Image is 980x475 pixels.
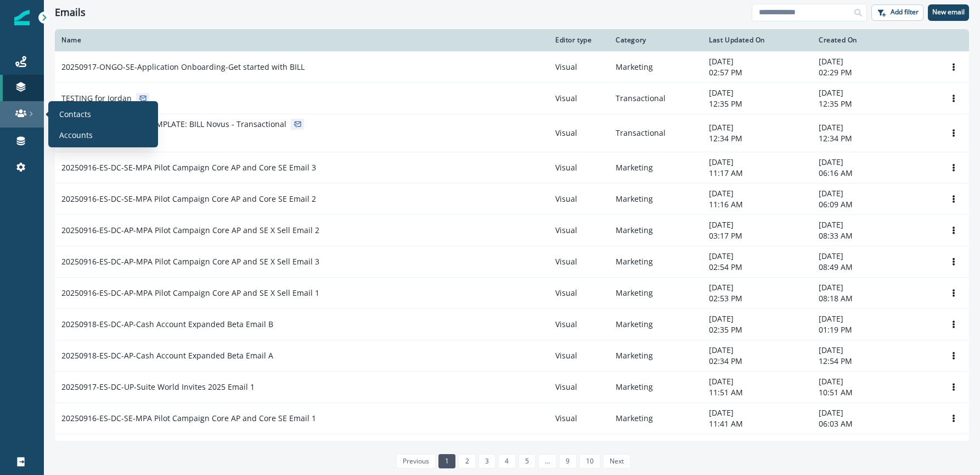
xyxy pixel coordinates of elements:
[579,454,600,468] a: Page 10
[819,230,915,241] p: 08:33 AM
[609,183,702,214] td: Marketing
[549,434,609,465] td: Visual
[819,324,915,335] p: 01:19 PM
[549,51,609,82] td: Visual
[928,4,969,21] button: New email
[709,133,806,144] p: 12:34 PM
[609,214,702,246] td: Marketing
[945,253,962,270] button: Options
[709,345,806,356] p: [DATE]
[709,262,806,273] p: 02:54 PM
[438,454,455,468] a: Page 1 is your current page
[945,90,962,107] button: Options
[819,345,915,356] p: [DATE]
[609,308,702,340] td: Marketing
[819,282,915,293] p: [DATE]
[61,119,286,130] p: [PUBLISHED 20250702] TEMPLATE: BILL Novus - Transactional
[819,199,915,210] p: 06:09 AM
[609,371,702,402] td: Marketing
[709,199,806,210] p: 11:16 AM
[709,87,806,98] p: [DATE]
[549,214,609,246] td: Visual
[55,183,969,214] a: 20250916-ES-DC-SE-MPA Pilot Campaign Core AP and Core SE Email 2VisualMarketing[DATE]11:16 AM[DAT...
[819,356,915,367] p: 12:54 PM
[55,51,969,82] a: 20250917-ONGO-SE-Application Onboarding-Get started with BILLVisualMarketing[DATE]02:57 PM[DATE]0...
[819,387,915,398] p: 10:51 AM
[819,67,915,78] p: 02:29 PM
[709,293,806,304] p: 02:53 PM
[819,98,915,109] p: 12:35 PM
[709,376,806,387] p: [DATE]
[61,62,305,73] p: 20250917-ONGO-SE-Application Onboarding-Get started with BILL
[498,454,515,468] a: Page 4
[61,350,273,361] p: 20250918-ES-DC-AP-Cash Account Expanded Beta Email A
[549,114,609,152] td: Visual
[945,159,962,176] button: Options
[709,219,806,230] p: [DATE]
[819,262,915,273] p: 08:49 AM
[559,454,576,468] a: Page 9
[945,191,962,207] button: Options
[519,454,536,468] a: Page 5
[609,82,702,114] td: Transactional
[61,319,273,330] p: 20250918-ES-DC-AP-Cash Account Expanded Beta Email B
[609,402,702,434] td: Marketing
[55,7,86,19] h1: Emails
[609,152,702,183] td: Marketing
[819,122,915,133] p: [DATE]
[709,439,806,450] p: [DATE]
[709,313,806,324] p: [DATE]
[709,387,806,398] p: 11:51 AM
[819,56,915,67] p: [DATE]
[945,125,962,141] button: Options
[59,129,93,141] p: Accounts
[819,313,915,324] p: [DATE]
[61,36,542,45] div: Name
[478,454,495,468] a: Page 3
[819,87,915,98] p: [DATE]
[945,379,962,395] button: Options
[709,282,806,293] p: [DATE]
[709,56,806,67] p: [DATE]
[549,152,609,183] td: Visual
[709,36,806,45] div: Last Updated On
[709,157,806,168] p: [DATE]
[945,347,962,364] button: Options
[819,251,915,262] p: [DATE]
[549,277,609,308] td: Visual
[709,324,806,335] p: 02:35 PM
[55,114,969,152] a: [PUBLISHED 20250702] TEMPLATE: BILL Novus - TransactionalTemplateVisualTransactional[DATE]12:34 P...
[609,114,702,152] td: Transactional
[945,285,962,301] button: Options
[55,82,969,114] a: TESTING for JordanVisualTransactional[DATE]12:35 PM[DATE]12:35 PMOptions
[61,413,316,424] p: 20250916-ES-DC-SE-MPA Pilot Campaign Core AP and Core SE Email 1
[609,434,702,465] td: Marketing
[55,246,969,277] a: 20250916-ES-DC-AP-MPA Pilot Campaign Core AP and SE X Sell Email 3VisualMarketing[DATE]02:54 PM[D...
[61,93,132,104] p: TESTING for Jordan
[458,454,475,468] a: Page 2
[819,376,915,387] p: [DATE]
[55,277,969,308] a: 20250916-ES-DC-AP-MPA Pilot Campaign Core AP and SE X Sell Email 1VisualMarketing[DATE]02:53 PM[D...
[55,308,969,340] a: 20250918-ES-DC-AP-Cash Account Expanded Beta Email BVisualMarketing[DATE]02:35 PM[DATE]01:19 PMOp...
[945,410,962,427] button: Options
[819,293,915,304] p: 08:18 AM
[549,340,609,371] td: Visual
[709,188,806,199] p: [DATE]
[549,82,609,114] td: Visual
[819,439,915,450] p: [DATE]
[709,168,806,179] p: 11:17 AM
[549,183,609,214] td: Visual
[932,8,965,16] p: New email
[709,230,806,241] p: 03:17 PM
[945,59,962,75] button: Options
[55,340,969,371] a: 20250918-ES-DC-AP-Cash Account Expanded Beta Email AVisualMarketing[DATE]02:34 PM[DATE]12:54 PMOp...
[55,434,969,465] a: 20250916-ES-DC-AP-MPA Pilot Campaign Core AP and Payments Email 1VisualMarketing[DATE]11:39 AM[DA...
[709,251,806,262] p: [DATE]
[819,157,915,168] p: [DATE]
[819,168,915,179] p: 06:16 AM
[709,122,806,133] p: [DATE]
[61,162,316,173] p: 20250916-ES-DC-SE-MPA Pilot Campaign Core AP and Core SE Email 3
[945,316,962,333] button: Options
[609,340,702,371] td: Marketing
[53,106,154,122] a: Contacts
